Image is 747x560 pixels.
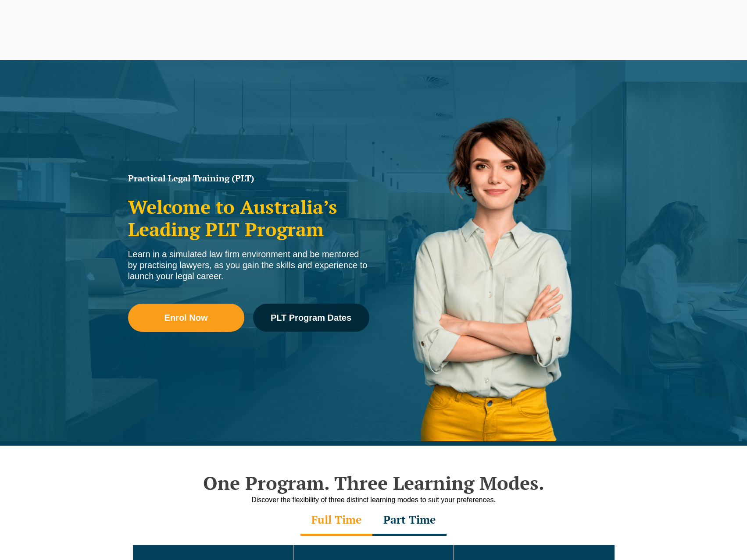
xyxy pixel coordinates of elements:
[128,196,369,240] h2: Welcome to Australia’s Leading PLT Program
[253,304,369,332] a: PLT Program Dates
[128,304,244,332] a: Enrol Now
[128,249,369,282] div: Learn in a simulated law firm environment and be mentored by practising lawyers, as you gain the ...
[124,472,624,494] h2: One Program. Three Learning Modes.
[124,494,624,505] div: Discover the flexibility of three distinct learning modes to suit your preferences.
[164,313,208,322] span: Enrol Now
[271,313,351,322] span: PLT Program Dates
[300,505,372,536] div: Full Time
[128,174,369,183] h1: Practical Legal Training (PLT)
[372,505,447,536] div: Part Time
